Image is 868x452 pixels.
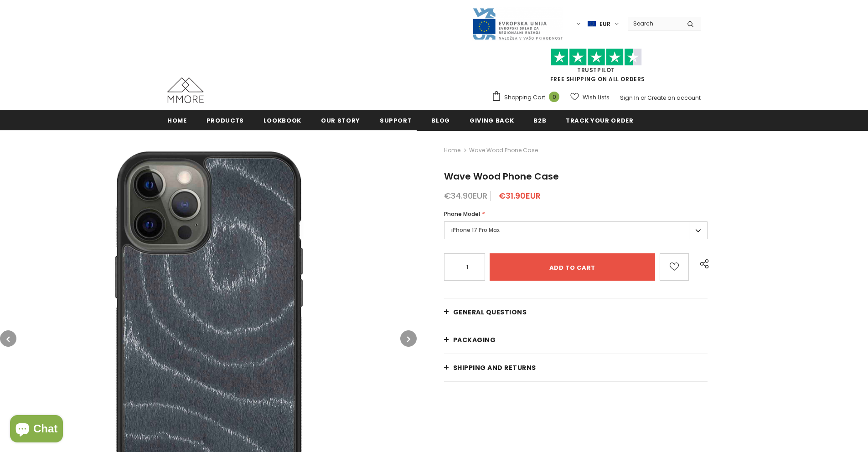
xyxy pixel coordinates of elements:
span: or [641,94,646,102]
span: Track your order [566,116,633,125]
span: Lookbook [263,116,301,125]
a: Lookbook [263,110,301,130]
a: Blog [431,110,450,130]
a: Trustpilot [577,66,615,74]
a: Our Story [321,110,360,130]
input: Add to cart [490,253,655,281]
span: Wish Lists [583,93,610,102]
span: Blog [431,116,450,125]
img: MMORE Cases [167,77,204,103]
span: EUR [599,20,610,29]
span: Wave Wood Phone Case [444,170,559,183]
a: PACKAGING [444,326,708,354]
span: €34.90EUR [444,190,487,201]
a: Shipping and returns [444,354,708,381]
span: PACKAGING [453,335,496,344]
img: Trust Pilot Stars [551,48,642,66]
span: Giving back [470,116,514,125]
a: Home [167,110,187,130]
a: Home [444,145,460,156]
span: Products [207,116,244,125]
input: Search Site [628,17,680,30]
a: Shopping Cart 0 [491,91,564,104]
a: support [380,110,412,130]
inbox-online-store-chat: Shopify online store chat [7,415,66,445]
a: Products [207,110,244,130]
label: iPhone 17 Pro Max [444,221,708,239]
span: B2B [533,116,546,125]
span: Wave Wood Phone Case [469,145,538,156]
a: Javni Razpis [472,20,563,27]
a: Create an account [647,94,701,102]
span: Shopping Cart [504,93,545,102]
span: Shipping and returns [453,363,536,372]
span: 0 [549,92,559,102]
a: Sign In [620,94,639,102]
img: Javni Razpis [472,7,563,41]
span: €31.90EUR [499,190,541,201]
a: B2B [533,110,546,130]
span: support [380,116,412,125]
a: Giving back [470,110,514,130]
span: Our Story [321,116,360,125]
span: Phone Model [444,210,480,218]
a: General Questions [444,298,708,326]
span: Home [167,116,187,125]
span: FREE SHIPPING ON ALL ORDERS [491,52,701,83]
span: General Questions [453,308,527,317]
a: Wish Lists [570,89,610,105]
a: Track your order [566,110,633,130]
